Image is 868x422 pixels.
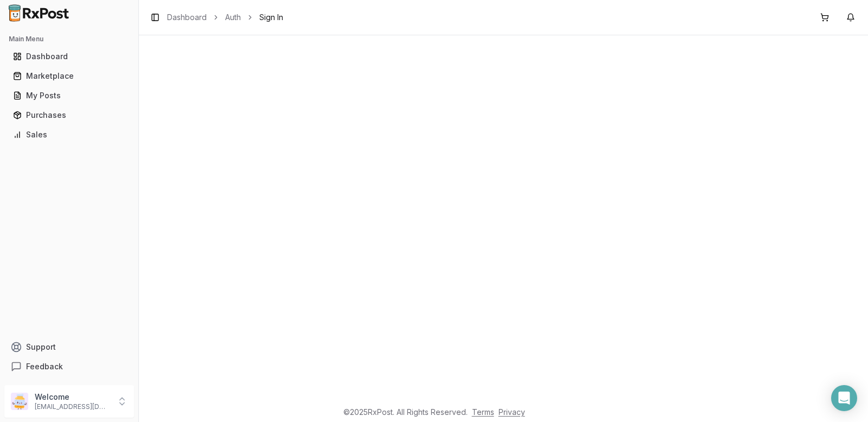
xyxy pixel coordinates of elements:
span: Feedback [26,361,63,372]
h2: Main Menu [9,35,130,43]
a: My Posts [9,86,130,105]
button: Sales [4,126,134,143]
a: Terms [472,407,494,417]
button: Dashboard [4,48,134,65]
div: Purchases [13,110,125,121]
button: My Posts [4,87,134,104]
a: Purchases [9,105,130,125]
nav: breadcrumb [167,12,283,23]
div: Marketplace [13,71,125,81]
div: Sales [13,129,125,140]
button: Purchases [4,106,134,124]
a: Marketplace [9,66,130,86]
button: Support [4,337,134,357]
img: RxPost Logo [4,4,74,22]
img: User avatar [11,393,28,410]
div: Open Intercom Messenger [831,385,857,411]
a: Sales [9,125,130,144]
a: Privacy [499,407,525,417]
button: Feedback [4,357,134,376]
a: Auth [225,12,241,23]
p: Welcome [35,392,110,402]
div: Dashboard [13,51,125,62]
button: Marketplace [4,67,134,85]
span: Sign In [259,12,283,23]
a: Dashboard [167,12,207,23]
p: [EMAIL_ADDRESS][DOMAIN_NAME] [35,402,110,411]
div: My Posts [13,90,125,101]
a: Dashboard [9,47,130,66]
